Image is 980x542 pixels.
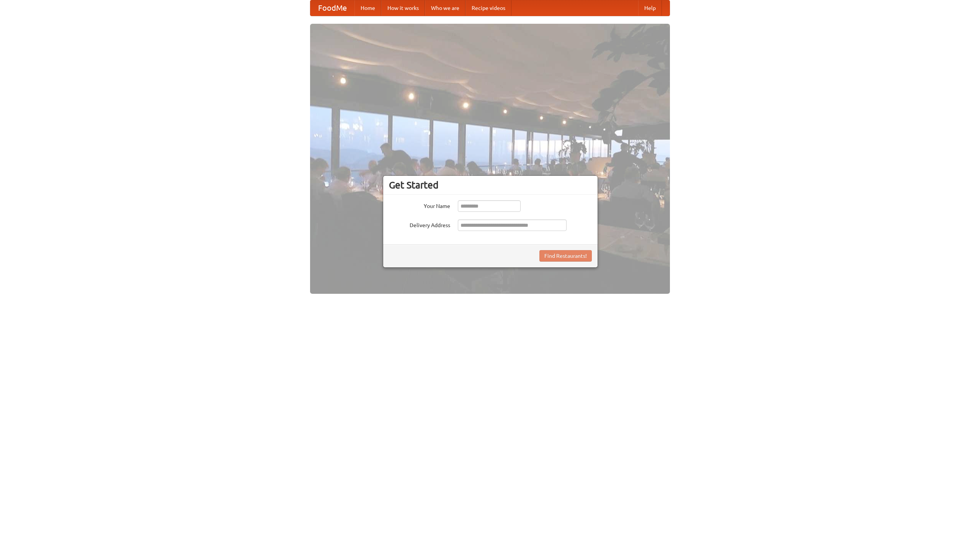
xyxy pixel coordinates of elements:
a: FoodMe [310,0,354,16]
a: How it works [381,0,425,16]
a: Recipe videos [465,0,511,16]
label: Your Name [389,200,450,210]
label: Delivery Address [389,219,450,229]
button: Find Restaurants! [539,250,592,262]
h3: Get Started [389,179,592,191]
a: Home [354,0,381,16]
a: Help [638,0,662,16]
a: Who we are [425,0,465,16]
